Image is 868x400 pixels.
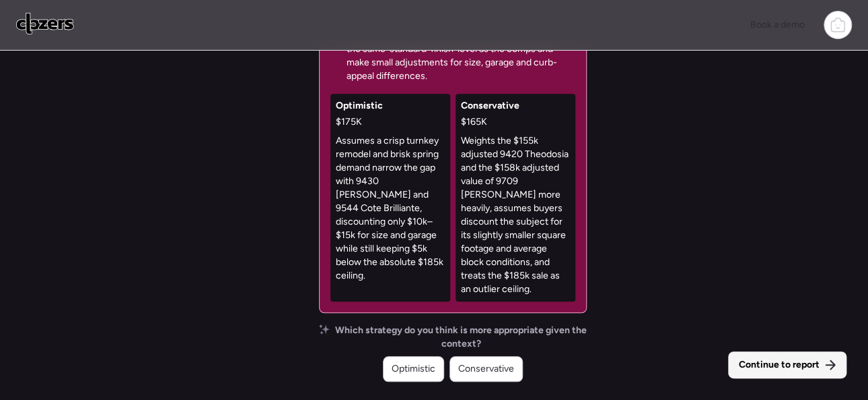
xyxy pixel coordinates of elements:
[461,134,570,296] p: Weights the $155k adjusted 9420 Theodosia and the $158k adjusted value of 9709 [PERSON_NAME] more...
[739,358,820,372] span: Continue to report
[461,115,487,129] span: $165K
[392,362,435,376] span: Optimistic
[750,19,805,30] span: Book a demo
[336,99,383,113] span: Optimistic
[458,362,514,376] span: Conservative
[461,99,519,113] span: Conservative
[335,324,587,351] span: Which strategy do you think is more appropriate given the context?
[336,134,445,283] p: Assumes a crisp turnkey remodel and brisk spring demand narrow the gap with 9430 [PERSON_NAME] an...
[336,115,362,129] span: $175K
[347,29,575,83] p: Both scenarios assume the subject is renovated to the same ‘standard-finish’ level as the comps a...
[16,13,74,34] img: Logo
